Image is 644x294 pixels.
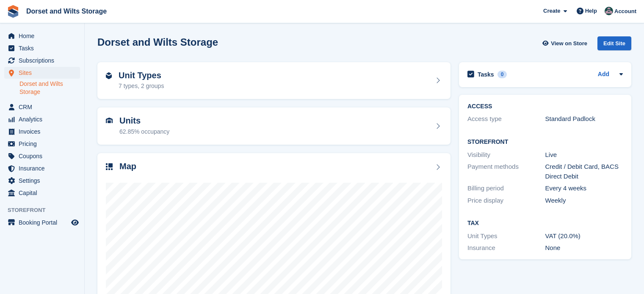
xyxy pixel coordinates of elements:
div: Access type [467,114,545,124]
a: menu [4,126,80,137]
div: Every 4 weeks [545,184,623,193]
span: Help [585,7,597,15]
a: Dorset and Wilts Storage [19,80,80,96]
span: Booking Portal [19,217,69,228]
span: Home [19,30,69,42]
div: Standard Padlock [545,114,623,124]
div: Price display [467,196,545,206]
a: menu [4,67,80,79]
img: Steph Chick [605,7,613,15]
div: 7 types, 2 groups [119,82,164,91]
div: 0 [498,71,507,78]
h2: Storefront [467,139,623,146]
img: unit-type-icn-2b2737a686de81e16bb02015468b77c625bbabd49415b5ef34ead5e3b44a266d.svg [106,72,112,79]
a: menu [4,138,80,150]
h2: Dorset and Wilts Storage [97,36,218,48]
a: Preview store [70,217,80,228]
a: menu [4,42,80,54]
span: Storefront [8,206,84,214]
a: menu [4,162,80,174]
img: unit-icn-7be61d7bf1b0ce9d3e12c5938cc71ed9869f7b940bace4675aadf7bd6d80202e.svg [106,118,113,124]
a: menu [4,55,80,66]
div: Payment methods [467,162,545,181]
div: Credit / Debit Card, BACS Direct Debit [545,162,623,181]
a: menu [4,150,80,162]
div: Insurance [467,243,545,253]
div: 62.85% occupancy [119,127,169,136]
a: Add [598,70,609,80]
div: None [545,243,623,253]
span: Create [543,7,560,15]
a: menu [4,187,80,199]
span: CRM [19,101,69,113]
span: Capital [19,187,69,199]
span: Insurance [19,162,69,174]
span: Coupons [19,150,69,162]
span: Settings [19,175,69,187]
a: menu [4,217,80,228]
a: Edit Site [597,36,631,54]
h2: Tasks [478,71,494,78]
span: Tasks [19,42,69,54]
span: Invoices [19,126,69,137]
div: Unit Types [467,231,545,241]
img: stora-icon-8386f47178a22dfd0bd8f6a31ec36ba5ce8667c1dd55bd0f319d3a0aa187defe.svg [7,5,19,18]
div: VAT (20.0%) [545,231,623,241]
h2: Tax [467,220,623,227]
h2: Unit Types [119,71,164,80]
span: Pricing [19,138,69,150]
div: Edit Site [597,36,631,50]
a: menu [4,175,80,187]
span: Analytics [19,113,69,125]
h2: Map [119,162,136,171]
div: Weekly [545,196,623,206]
a: menu [4,113,80,125]
span: View on Store [551,39,587,48]
div: Billing period [467,184,545,193]
a: Unit Types 7 types, 2 groups [97,62,451,99]
span: Subscriptions [19,55,69,66]
h2: Units [119,116,169,126]
span: Account [614,7,636,16]
a: menu [4,101,80,113]
a: View on Store [541,36,591,50]
img: map-icn-33ee37083ee616e46c38cad1a60f524a97daa1e2b2c8c0bc3eb3415660979fc1.svg [106,163,113,170]
h2: ACCESS [467,103,623,110]
a: menu [4,30,80,42]
div: Visibility [467,150,545,160]
a: Dorset and Wilts Storage [23,4,110,18]
div: Live [545,150,623,160]
span: Sites [19,67,69,79]
a: Units 62.85% occupancy [97,107,451,145]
